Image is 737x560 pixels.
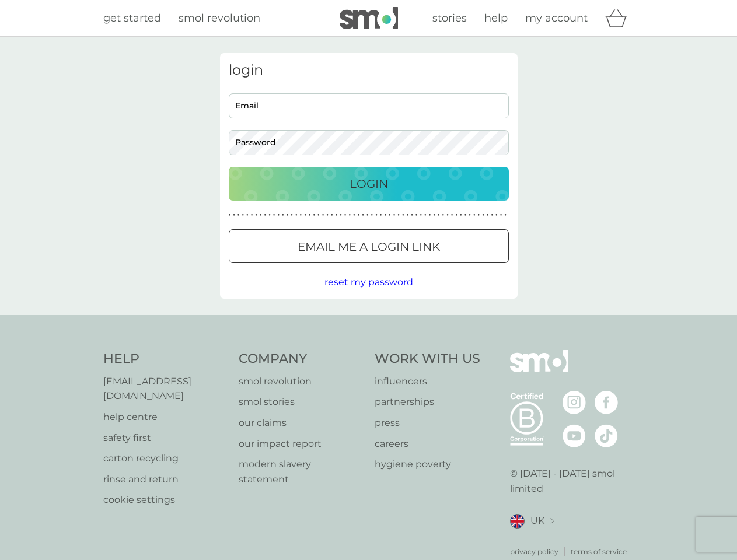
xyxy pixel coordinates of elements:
[484,10,508,27] a: help
[571,546,627,557] p: terms of service
[375,394,480,409] a: partnerships
[304,212,306,218] p: ●
[595,391,618,414] img: visit the smol Facebook page
[389,212,391,218] p: ●
[103,430,228,446] a: safety first
[273,212,275,218] p: ●
[336,212,338,218] p: ●
[530,513,544,528] span: UK
[353,212,355,218] p: ●
[442,212,445,218] p: ●
[103,350,228,368] h4: Help
[469,212,471,218] p: ●
[500,212,502,218] p: ●
[229,62,509,79] h3: login
[525,10,588,27] a: my account
[432,12,467,24] span: stories
[237,212,240,218] p: ●
[460,212,462,218] p: ●
[563,424,586,447] img: visit the smol Youtube page
[563,391,586,414] img: visit the smol Instagram page
[348,212,351,218] p: ●
[229,229,509,263] button: Email me a login link
[229,212,231,218] p: ●
[239,415,363,430] a: our claims
[340,7,398,29] img: smol
[397,212,400,218] p: ●
[384,212,386,218] p: ●
[504,212,507,218] p: ●
[550,518,554,524] img: select a new location
[239,394,363,409] p: smol stories
[375,436,480,452] a: careers
[298,237,440,256] p: Email me a login link
[340,212,342,218] p: ●
[239,457,363,487] a: modern slavery statement
[362,212,364,218] p: ●
[295,212,298,218] p: ●
[242,212,244,218] p: ●
[344,212,347,218] p: ●
[510,514,525,528] img: UK flag
[510,350,568,390] img: smol
[415,212,418,218] p: ●
[451,212,453,218] p: ●
[324,275,413,290] button: reset my password
[317,212,320,218] p: ●
[103,374,228,404] a: [EMAIL_ADDRESS][DOMAIN_NAME]
[239,436,363,452] a: our impact report
[282,212,284,218] p: ●
[424,212,427,218] p: ●
[429,212,431,218] p: ●
[251,212,253,218] p: ●
[103,451,228,466] a: carton recycling
[322,212,324,218] p: ●
[482,212,484,218] p: ●
[287,212,289,218] p: ●
[402,212,404,218] p: ●
[103,409,228,425] a: help centre
[264,212,267,218] p: ●
[239,350,363,368] h4: Company
[375,374,480,389] a: influencers
[229,167,509,201] button: Login
[246,212,249,218] p: ●
[366,212,369,218] p: ●
[455,212,457,218] p: ●
[464,212,467,218] p: ●
[407,212,409,218] p: ●
[350,174,388,193] p: Login
[103,492,228,508] a: cookie settings
[375,415,480,430] a: press
[300,212,302,218] p: ●
[595,424,618,447] img: visit the smol Tiktok page
[510,466,634,496] p: © [DATE] - [DATE] smol limited
[420,212,422,218] p: ●
[277,212,280,218] p: ●
[375,457,480,472] a: hygiene poverty
[495,212,498,218] p: ●
[291,212,293,218] p: ●
[103,12,161,24] span: get started
[331,212,333,218] p: ●
[324,276,413,288] span: reset my password
[239,374,363,389] a: smol revolution
[393,212,396,218] p: ●
[433,212,435,218] p: ●
[438,212,440,218] p: ●
[432,10,467,27] a: stories
[255,212,257,218] p: ●
[473,212,476,218] p: ●
[358,212,360,218] p: ●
